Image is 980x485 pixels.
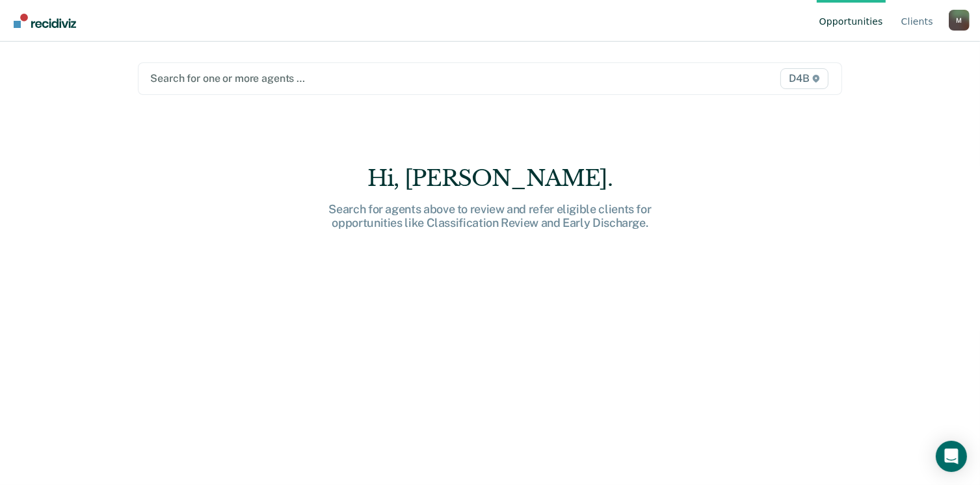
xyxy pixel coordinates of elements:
div: Hi, [PERSON_NAME]. [282,165,698,192]
span: D4B [780,68,828,89]
img: Recidiviz [14,14,76,28]
div: Open Intercom Messenger [936,441,967,472]
div: Search for agents above to review and refer eligible clients for opportunities like Classificatio... [282,202,698,230]
div: M [949,10,970,31]
button: Profile dropdown button [949,10,970,31]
